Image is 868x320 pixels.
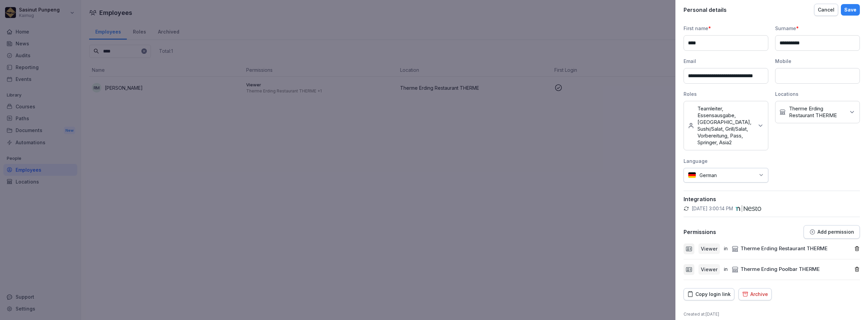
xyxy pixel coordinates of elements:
div: Archive [742,291,768,298]
p: Viewer [701,245,717,252]
div: Language [684,157,768,165]
p: Integrations [684,196,860,202]
p: in [724,245,728,253]
p: Teamleiter, Essensausgabe, [GEOGRAPHIC_DATA], Sushi/Salat, Grill/Salat, Vorbereitung, Pass, Sprin... [697,105,754,146]
p: in [724,265,728,273]
button: Copy login link [684,288,734,300]
button: Archive [738,288,772,300]
div: Locations [775,90,860,98]
button: Cancel [814,4,838,16]
div: German [684,168,768,183]
p: Therme Erding Restaurant THERME [789,105,845,119]
div: Mobile [775,58,860,65]
div: Save [844,6,856,14]
p: [DATE] 3:00:14 PM [692,205,733,212]
p: Viewer [701,266,717,273]
div: Roles [684,90,768,98]
p: Permissions [684,229,716,235]
p: Created at : [DATE] [684,311,860,317]
p: Personal details [684,6,727,13]
div: Therme Erding Poolbar THERME [732,265,820,273]
p: Add permission [817,229,854,235]
img: de.svg [688,172,696,178]
div: Surname [775,25,860,32]
div: First name [684,25,768,32]
div: Copy login link [687,291,731,298]
div: Therme Erding Restaurant THERME [732,245,828,253]
div: Cancel [818,6,834,14]
div: Email [684,58,768,65]
button: Save [841,4,860,16]
img: nesto.svg [736,205,761,212]
button: Add permission [804,225,860,239]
